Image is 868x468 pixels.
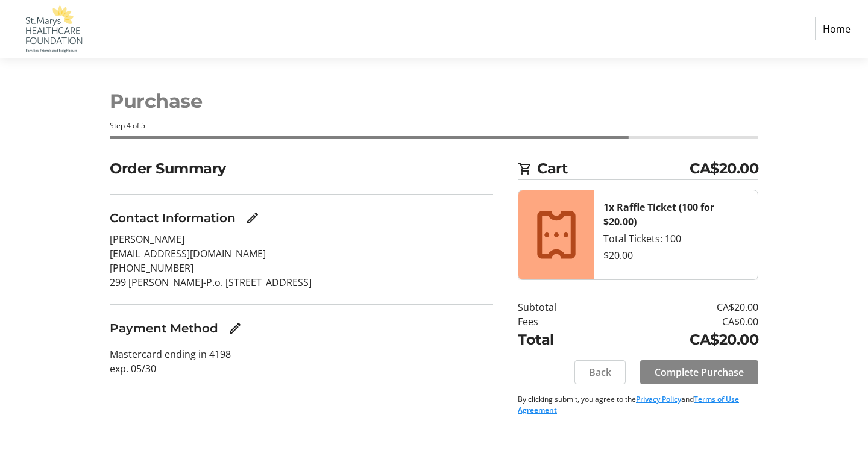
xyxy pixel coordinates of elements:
p: By clicking submit, you agree to the and [518,394,758,416]
h3: Payment Method [110,319,218,337]
div: $20.00 [603,248,748,263]
a: Privacy Policy [636,394,681,404]
button: Edit Contact Information [241,206,265,230]
span: Complete Purchase [655,365,744,379]
td: CA$0.00 [604,314,758,329]
p: 299 [PERSON_NAME]-P.o. [STREET_ADDRESS] [110,275,493,290]
td: Subtotal [518,300,604,314]
td: CA$20.00 [604,300,758,314]
div: Step 4 of 5 [110,120,758,131]
a: Home [815,17,858,40]
h3: Contact Information [110,209,236,227]
span: Back [589,365,611,379]
td: Total [518,329,604,351]
strong: 1x Raffle Ticket (100 for $20.00) [603,201,714,228]
h1: Purchase [110,87,758,116]
p: [PHONE_NUMBER] [110,261,493,275]
p: [EMAIL_ADDRESS][DOMAIN_NAME] [110,246,493,261]
button: Complete Purchase [640,360,758,384]
span: CA$20.00 [690,158,758,179]
td: CA$20.00 [604,329,758,351]
button: Edit Payment Method [223,316,247,340]
h2: Order Summary [110,158,493,179]
a: Terms of Use Agreement [518,394,739,415]
td: Fees [518,314,604,329]
div: Total Tickets: 100 [603,231,748,246]
p: [PERSON_NAME] [110,232,493,246]
img: St. Marys Healthcare Foundation's Logo [10,5,95,53]
p: Mastercard ending in 4198 exp. 05/30 [110,347,493,376]
span: Cart [537,158,690,179]
button: Back [574,360,626,384]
